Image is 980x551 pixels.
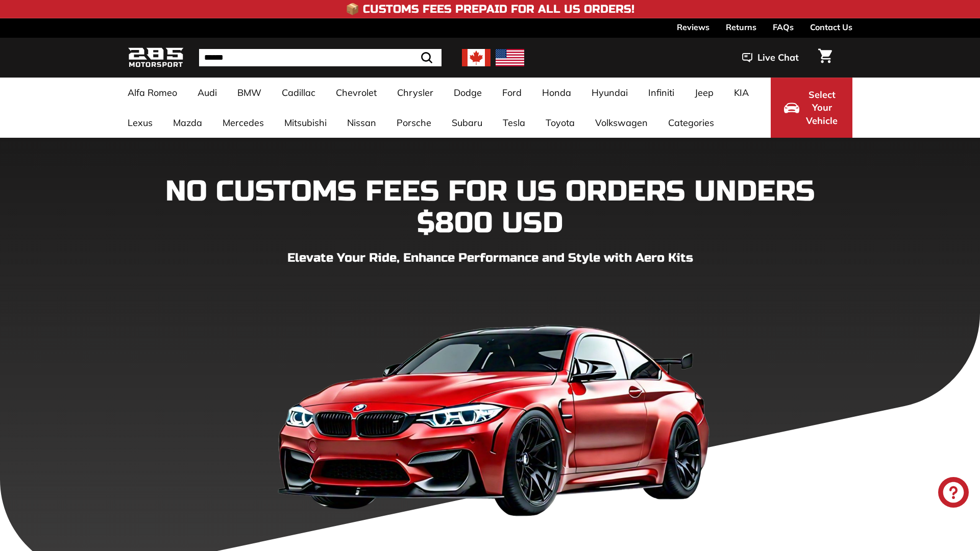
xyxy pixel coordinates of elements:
[163,108,212,138] a: Mazda
[812,40,838,75] a: Cart
[757,51,799,64] span: Live Chat
[532,78,581,108] a: Honda
[729,45,812,70] button: Live Chat
[444,78,492,108] a: Dodge
[638,78,684,108] a: Infiniti
[771,78,852,138] button: Select Your Vehicle
[724,78,759,108] a: KIA
[128,249,852,267] p: Elevate Your Ride, Enhance Performance and Style with Aero Kits
[810,18,852,36] a: Contact Us
[187,78,227,108] a: Audi
[442,108,493,138] a: Subaru
[274,108,337,138] a: Mitsubishi
[804,88,839,128] span: Select Your Vehicle
[212,108,274,138] a: Mercedes
[726,18,756,36] a: Returns
[585,108,658,138] a: Volkswagen
[199,49,442,66] input: Search
[581,78,638,108] a: Hyundai
[326,78,387,108] a: Chevrolet
[117,108,163,138] a: Lexus
[684,78,724,108] a: Jeep
[272,78,326,108] a: Cadillac
[337,108,386,138] a: Nissan
[677,18,709,36] a: Reviews
[128,46,184,70] img: Logo_285_Motorsport_areodynamics_components
[386,108,442,138] a: Porsche
[117,78,187,108] a: Alfa Romeo
[492,78,532,108] a: Ford
[387,78,444,108] a: Chrysler
[935,477,972,510] inbox-online-store-chat: Shopify online store chat
[346,3,634,15] h4: 📦 Customs Fees Prepaid for All US Orders!
[493,108,535,138] a: Tesla
[773,18,794,36] a: FAQs
[128,176,852,239] h1: NO CUSTOMS FEES FOR US ORDERS UNDERS $800 USD
[658,108,724,138] a: Categories
[535,108,585,138] a: Toyota
[227,78,272,108] a: BMW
